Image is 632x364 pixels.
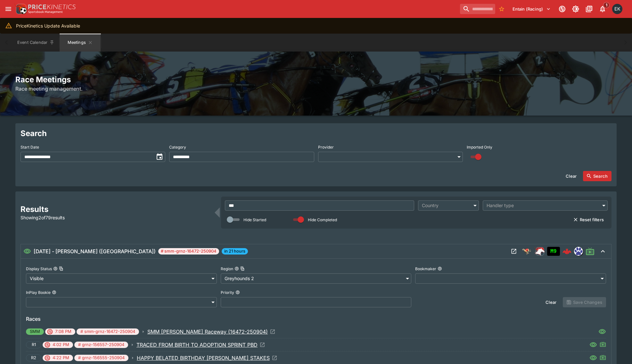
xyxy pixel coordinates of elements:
img: Sportsbook Management [28,11,63,13]
svg: Visible [589,354,597,362]
img: racing.png [534,246,545,256]
span: # grnz-156557-250904 [74,342,128,348]
a: Open Event [147,328,275,336]
h6: [DATE] - [PERSON_NAME] ([GEOGRAPHIC_DATA]) [34,247,156,255]
span: R2 [28,355,40,361]
button: Clear [562,171,580,181]
div: Greyhounds 2 [221,273,412,284]
svg: Live [600,341,606,347]
p: InPlay Bookie [26,290,51,295]
a: Open Event [137,354,277,362]
p: TRACED FROM BIRTH TO ADOPTION SPRINT PBD [136,341,258,349]
span: 4:02 PM [49,342,73,348]
button: Select Tenant [509,4,554,14]
button: Clear [542,297,560,307]
p: Start Date [21,144,39,150]
span: # smm-grnz-16472-250904 [158,248,219,255]
button: No Bookmarks [497,4,507,14]
svg: Live [600,354,606,360]
img: grnz.png [574,247,583,255]
div: Country [422,202,468,209]
button: Notifications [597,3,608,15]
button: RegionCopy To Clipboard [234,266,239,271]
button: Event Calendar [13,34,58,52]
button: toggle date time picker [154,151,165,163]
button: InPlay Bookie [52,290,56,295]
p: Display Status [26,266,52,271]
img: PriceKinetics [28,4,76,9]
button: Emily Kim [610,2,624,16]
div: PriceKinetics Update Available [16,20,80,32]
button: Reset filters [570,214,608,225]
span: # smm-grnz-16472-250904 [77,328,139,335]
div: greyhound_racing [521,246,532,256]
button: Connected to PK [556,3,568,15]
p: Imported Only [467,144,492,150]
button: Meetings [60,34,101,52]
button: Open Meeting [509,246,519,256]
p: Hide Started [243,217,266,222]
h2: Search [21,128,611,138]
p: Category [169,144,186,150]
img: greyhound_racing.png [521,246,532,256]
input: search [460,4,495,14]
div: Visible [26,273,217,284]
h2: Race Meetings [15,75,617,85]
p: Region [221,266,233,271]
svg: Visible [589,341,597,349]
div: Imported to Jetbet as UNCONFIRMED [547,247,560,256]
button: Toggle light/dark mode [570,3,581,15]
button: Documentation [583,3,595,15]
button: Priority [235,290,240,295]
div: ParallelRacing Handler [534,246,545,256]
button: Bookmaker [438,266,442,271]
span: 1 [603,2,610,8]
svg: Visible [23,247,31,255]
svg: Visible [598,328,606,336]
p: Bookmaker [415,266,436,271]
div: grnz [574,247,583,256]
a: Open Event [136,341,265,349]
svg: Live [586,247,595,256]
img: PriceKinetics Logo [14,3,27,15]
div: Emily Kim [612,4,622,14]
span: SMM [26,328,44,335]
p: HAPPY BELATED BIRTHDAY [PERSON_NAME] STAKES [137,354,270,362]
p: Priority [221,290,234,295]
h6: Race meeting management. [15,85,617,93]
h2: Results [21,204,211,214]
span: # grnz-156555-250904 [74,355,128,361]
p: Showing 2 of 79 results [21,214,211,221]
button: open drawer [3,3,14,15]
button: Display StatusCopy To Clipboard [53,266,58,271]
span: 4:22 PM [49,355,73,361]
p: SMM [PERSON_NAME] Raceway (16472-250904) [147,328,268,336]
h6: Races [26,315,606,323]
p: Provider [318,144,334,150]
p: Hide Completed [308,217,337,222]
button: Copy To Clipboard [240,266,245,271]
span: 7:08 PM [51,328,75,335]
span: in 21 hours [222,248,248,255]
button: Search [583,171,611,181]
span: R1 [28,342,39,348]
img: logo-cerberus--red.svg [562,247,571,256]
div: Handler type [487,202,597,209]
button: Copy To Clipboard [59,266,63,271]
